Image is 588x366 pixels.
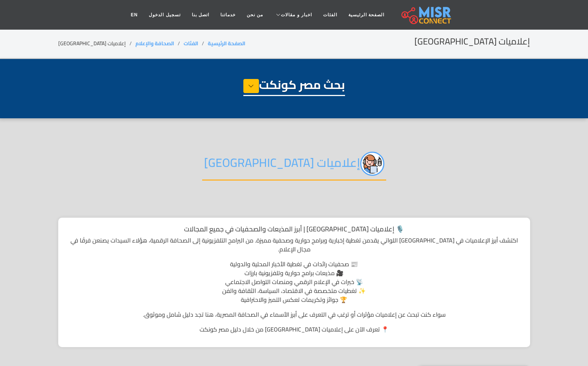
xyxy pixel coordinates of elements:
li: 🏆 جوائز وتكريمات تعكس التميز والاحترافية [66,295,523,304]
h1: بحث مصر كونكت [243,78,345,96]
a: الفئات [184,39,198,48]
a: اتصل بنا [186,8,215,22]
a: الصفحة الرئيسية [208,39,245,48]
li: ✨ تغطيات متخصصة في الاقتصاد، السياسة، الثقافة والفن [66,286,523,295]
h2: إعلاميات [GEOGRAPHIC_DATA] [202,152,386,181]
p: اكتشف أبرز الإعلاميات في [GEOGRAPHIC_DATA] اللواتي يقدمن تغطية إخبارية وبرامج حوارية وصحفية مميزة... [66,236,523,254]
li: إعلاميات [GEOGRAPHIC_DATA] [58,40,135,47]
a: خدماتنا [215,8,241,22]
h2: إعلاميات [GEOGRAPHIC_DATA] [414,36,530,47]
p: سواء كنت تبحث عن إعلاميات مؤثرات أو ترغب في التعرف على أبرز الأسماء في الصحافة المصرية، هنا تجد د... [66,310,523,319]
img: main.misr_connect [401,6,451,24]
img: tbox0J5BLoEiwpJHLFC9.png [360,152,384,176]
a: اخبار و مقالات [269,8,318,22]
a: من نحن [241,8,269,22]
p: 📍 تعرف الآن على إعلاميات [GEOGRAPHIC_DATA] من خلال دليل مصر كونكت [66,325,523,334]
a: EN [125,8,144,22]
a: الصحافة والإعلام [135,39,174,48]
li: 📰 صحفيات رائدات في تغطية الأخبار المحلية والدولية [66,260,523,268]
a: الصفحة الرئيسية [343,8,390,22]
a: تسجيل الدخول [143,8,186,22]
span: اخبار و مقالات [281,11,312,18]
li: 📡 خبرات في الإعلام الرقمي ومنصات التواصل الاجتماعي [66,277,523,286]
h1: 🎙️ إعلاميات [GEOGRAPHIC_DATA] | أبرز المذيعات والصحفيات في جميع المجالات [66,225,523,233]
a: الفئات [318,8,343,22]
li: 🎥 مذيعات برامج حوارية وتلفزيونية بارزات [66,268,523,277]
